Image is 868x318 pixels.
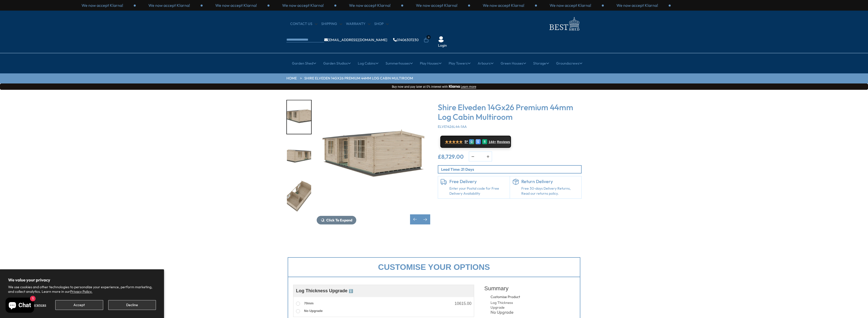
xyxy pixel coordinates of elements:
div: No Upgrade [491,310,521,314]
h6: Return Delivery [521,179,579,184]
a: Groundscrews [556,57,582,70]
div: 1 / 3 [69,3,136,8]
div: 2 / 3 [136,3,203,8]
p: Lead Time: 21 Days [441,167,581,172]
a: 0 [424,38,429,43]
a: Green Houses [501,57,526,70]
span: 70mm [304,301,314,305]
p: We now accept Klarna! [616,3,658,8]
div: Customise Product [491,295,538,300]
img: Shire Elveden 14Gx26 Premium Log Cabin Multiroom - Best Shed [317,100,430,213]
a: Summerhouses [386,57,413,70]
a: Warranty [346,21,370,26]
div: R [482,139,487,144]
p: We now accept Klarna! [550,3,591,8]
p: We now accept Klarna! [282,3,324,8]
a: Shop [374,21,389,26]
img: logo [546,16,582,32]
img: Elveden_4190x7890_white_open_0463_654c9e71-a89a-4025-8b95-dc96fc32ec9a_200x200.jpg [287,140,311,174]
span: ℹ️ [349,289,353,293]
a: [EMAIL_ADDRESS][DOMAIN_NAME] [324,38,387,42]
div: Summary [484,282,575,295]
a: Enter your Postal code for Free Delivery Availability [449,186,507,196]
div: Next slide [420,214,430,224]
span: ★★★★★ [445,139,463,144]
a: Log Cabins [358,57,378,70]
div: 10615.00 [455,302,472,306]
p: We use cookies and other technologies to personalize your experience, perform marketing, and coll... [8,285,156,294]
p: We now accept Klarna! [148,3,190,8]
div: Log Thickness Upgrade [491,300,521,310]
button: Click To Expand [317,216,356,224]
div: 3 / 3 [403,3,470,8]
div: 7 / 10 [286,139,312,174]
div: 8 / 10 [286,179,312,213]
div: 2 / 3 [537,3,604,8]
a: Garden Shed [292,57,316,70]
a: Arbours [478,57,494,70]
a: ★★★★★ 5* G E R 144+ Reviews [440,136,511,148]
h2: We value your privacy [8,277,156,282]
a: Play Houses [420,57,442,70]
div: 6 / 10 [317,100,430,224]
p: Free 30-days Delivery Returns, Read our returns policy. [521,186,579,196]
ins: £8,729.00 [438,154,464,159]
div: 3 / 3 [203,3,269,8]
div: E [476,139,481,144]
span: ELVE1426L44-1AA [438,124,467,129]
h3: Shire Elveden 14Gx26 Premium 44mm Log Cabin Multiroom [438,102,582,122]
a: Shipping [321,21,342,26]
p: We now accept Klarna! [215,3,257,8]
span: No Upgrade [304,309,323,313]
div: Previous slide [410,214,420,224]
span: Log Thickness Upgrade [296,288,353,293]
div: 6 / 10 [286,100,312,134]
p: We now accept Klarna! [483,3,524,8]
span: Click To Expand [326,218,352,222]
inbox-online-store-chat: Shopify online store chat [4,298,36,314]
a: Shire Elveden 14Gx26 Premium 44mm Log Cabin Multiroom [304,76,413,81]
span: 0 [426,35,431,39]
img: Elveden_4190x7890_white_open_0150_484a26f4-fce1-4e32-a54f-8f1bca18f607_200x200.jpg [287,100,311,134]
div: 2 / 3 [336,3,403,8]
button: Decline [108,300,156,310]
a: HOME [286,76,297,81]
a: Play Towers [449,57,471,70]
div: Customise your options [288,257,580,277]
a: Storage [533,57,549,70]
a: 01406307230 [393,38,419,42]
div: 3 / 3 [604,3,671,8]
a: Privacy Policy. [70,289,92,294]
a: Garden Studios [323,57,351,70]
a: CONTACT US [290,21,317,26]
p: We now accept Klarna! [82,3,123,8]
div: 1 / 3 [269,3,336,8]
a: Login [438,43,447,48]
p: We now accept Klarna! [349,3,391,8]
div: G [469,139,474,144]
span: Reviews [497,140,510,144]
p: We now accept Klarna! [416,3,457,8]
img: Elveden_4190x7890_TOP2_open_a78ae973-39d4-421a-8e9f-e46d56c08b7e_200x200.jpg [287,179,311,213]
h6: Free Delivery [449,179,507,184]
img: User Icon [438,36,444,42]
button: Accept [55,300,103,310]
div: 1 / 3 [470,3,537,8]
span: 144+ [489,140,496,144]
